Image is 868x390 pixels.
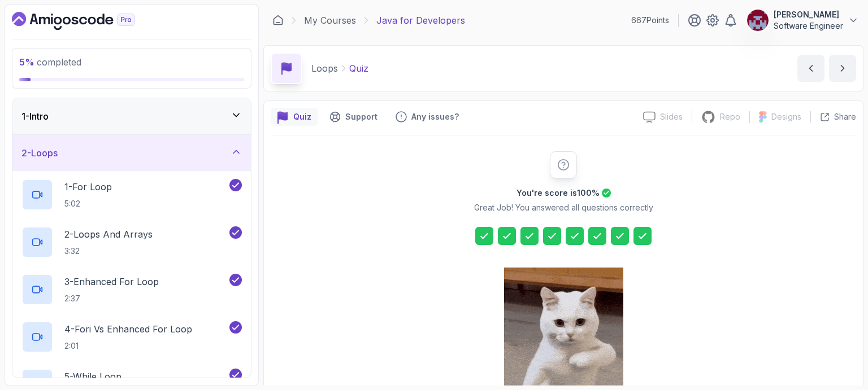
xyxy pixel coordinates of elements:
iframe: chat widget [798,319,868,373]
p: 2:37 [64,293,159,304]
button: 2-Loops And Arrays3:32 [21,226,242,258]
button: Feedback button [389,108,466,126]
p: Great Job! You answered all questions correctly [474,202,653,213]
span: completed [19,56,81,68]
p: Quiz [349,62,368,75]
button: 3-Enhanced For Loop2:37 [21,274,242,305]
p: Share [834,111,856,122]
button: Share [810,111,856,122]
p: 667 Points [631,15,669,26]
button: 4-Fori vs Enhanced For Loop2:01 [21,321,242,353]
button: next content [829,55,856,82]
p: 5:02 [64,198,112,209]
p: Support [345,111,377,122]
button: 2-Loops [12,135,251,171]
p: 1 - For Loop [64,180,112,194]
a: Dashboard [12,12,161,30]
button: Support button [323,108,384,126]
p: Quiz [293,111,311,122]
p: Loops [311,62,338,75]
span: 5 % [19,56,34,68]
img: user profile image [747,10,769,31]
p: Java for Developers [376,14,465,27]
p: Software Engineer [774,20,843,32]
h3: 1 - Intro [21,109,49,123]
p: Any issues? [411,111,459,122]
p: [PERSON_NAME] [774,9,843,20]
a: My Courses [304,14,356,27]
h2: You're score is 100 % [517,187,600,199]
a: Dashboard [272,15,284,26]
h3: 2 - Loops [21,146,58,160]
p: Repo [720,111,740,122]
p: 2:01 [64,340,192,352]
p: Designs [771,111,801,122]
p: 3 - Enhanced For Loop [64,275,159,288]
p: 4 - Fori vs Enhanced For Loop [64,322,192,336]
button: quiz button [271,108,318,126]
button: 1-For Loop5:02 [21,179,242,211]
p: 3:32 [64,246,153,257]
button: previous content [797,55,824,82]
p: 5 - While Loop [64,370,121,383]
p: 2 - Loops And Arrays [64,227,153,241]
button: 1-Intro [12,98,251,134]
p: Slides [660,111,683,122]
button: user profile image[PERSON_NAME]Software Engineer [747,9,859,32]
